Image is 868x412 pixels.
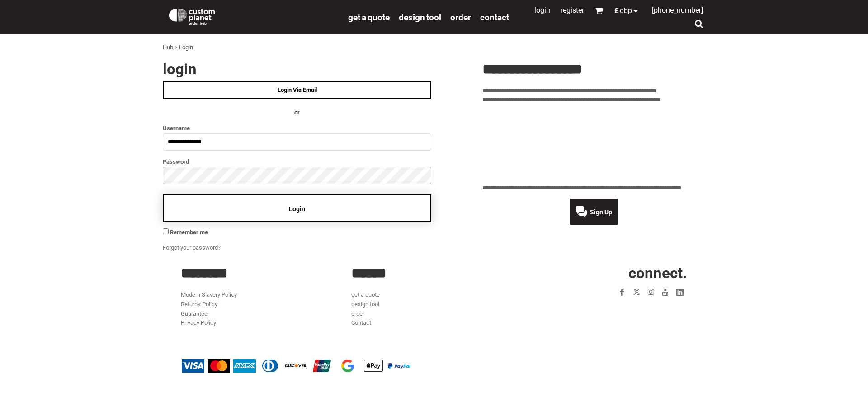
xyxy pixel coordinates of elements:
[480,12,509,22] a: Contact
[167,7,217,25] img: Custom Planet
[351,291,380,298] a: get a quote
[181,319,216,326] a: Privacy Policy
[175,43,178,52] div: >
[289,205,305,213] span: Login
[259,359,282,373] img: Diners Club
[311,359,333,373] img: China UnionPay
[399,12,441,22] a: design tool
[482,110,705,178] iframe: Customer reviews powered by Trustpilot
[562,305,687,316] iframe: Customer reviews powered by Trustpilot
[590,208,612,216] span: Sign Up
[233,359,256,373] img: American Express
[351,319,371,326] a: Contact
[534,6,550,14] a: Login
[614,7,620,14] span: £
[163,44,173,51] a: Hub
[652,6,703,14] span: [PHONE_NUMBER]
[208,359,230,373] img: Mastercard
[278,86,317,93] span: Login Via Email
[163,81,431,99] a: Login Via Email
[163,62,431,76] h2: Login
[163,244,221,251] a: Forgot your password?
[351,310,364,317] a: order
[480,12,509,23] span: Contact
[620,7,632,14] span: GBP
[348,12,390,23] span: get a quote
[399,12,441,23] span: design tool
[182,359,204,373] img: Visa
[285,359,307,373] img: Discover
[561,6,584,14] a: Register
[170,229,208,236] span: Remember me
[181,301,217,308] a: Returns Policy
[181,291,237,298] a: Modern Slavery Policy
[522,265,687,280] h2: CONNECT.
[348,12,390,22] a: get a quote
[450,12,471,22] a: order
[163,123,431,133] label: Username
[336,359,359,373] img: Google Pay
[163,2,344,29] a: Custom Planet
[163,108,431,118] h4: OR
[351,301,379,308] a: design tool
[388,363,410,369] img: PayPal
[163,228,169,234] input: Remember me
[179,43,193,52] div: Login
[362,359,385,373] img: Apple Pay
[163,156,431,167] label: Password
[181,310,208,317] a: Guarantee
[450,12,471,23] span: order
